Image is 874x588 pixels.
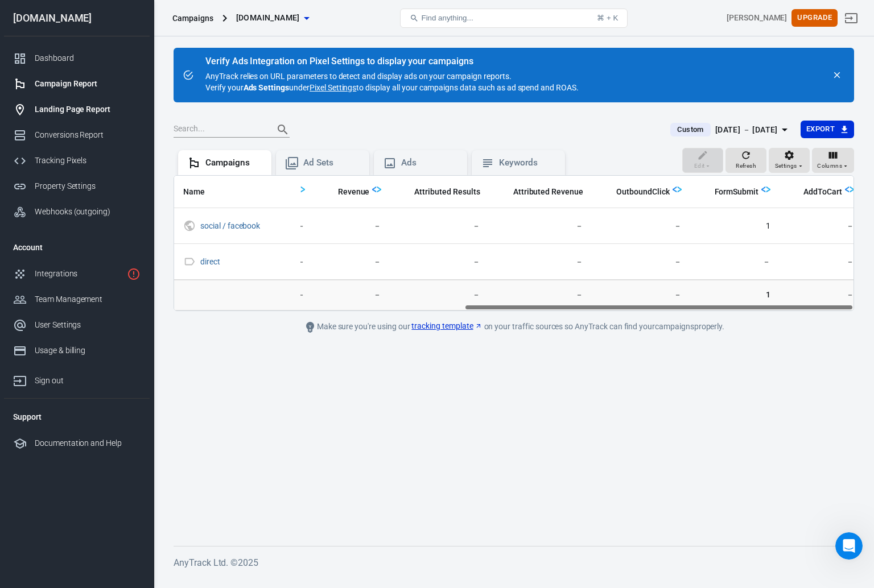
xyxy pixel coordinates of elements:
[498,256,583,268] span: －
[399,289,480,301] span: －
[513,187,583,198] span: Attributed Revenue
[232,7,314,28] button: [DOMAIN_NAME]
[700,256,771,268] span: －
[205,56,579,67] div: Verify Ads Integration on Pixel Settings to display your campaigns
[736,161,756,171] span: Refresh
[4,261,150,287] a: Integrations
[775,161,797,171] span: Settings
[4,338,150,363] a: Usage & billing
[183,187,220,198] span: Name
[258,320,770,334] div: Make sure you're using our on your traffic sources so AnyTrack can find your campaigns properly.
[727,12,787,24] div: Account id: 1mtJKQgV
[838,5,865,32] a: Sign out
[498,185,583,198] span: The total revenue attributed according to your ad network (Facebook, Google, etc.)
[715,187,759,198] span: FormSubmit
[414,187,480,198] span: Attributed Results
[4,122,150,148] a: Conversions Report
[4,403,150,430] li: Support
[200,257,220,266] a: direct
[323,289,382,301] span: －
[829,67,845,83] button: close
[323,185,370,198] span: Total revenue calculated by AnyTrack.
[172,13,213,24] div: Campaigns
[35,345,141,357] div: Usage & billing
[812,148,854,173] button: Columns
[35,206,141,218] div: Webhooks (outgoing)
[4,199,150,225] a: Webhooks (outgoing)
[673,185,682,194] img: Logo
[803,187,842,198] span: AddToCart
[399,221,480,232] span: －
[421,14,473,22] span: Find anything...
[673,124,708,135] span: Custom
[35,268,122,280] div: Integrations
[205,157,262,169] div: Campaigns
[200,222,262,230] span: social / facebook
[715,123,778,137] div: [DATE] － [DATE]
[498,221,583,232] span: －
[303,157,360,169] div: Ad Sets
[338,187,370,198] span: Revenue
[791,9,838,27] button: Upgrade
[338,185,370,198] span: Total revenue calculated by AnyTrack.
[174,556,854,570] h6: AnyTrack Ltd. © 2025
[789,256,854,268] span: －
[414,185,480,198] span: The total conversions attributed according to your ad network (Facebook, Google, etc.)
[4,173,150,199] a: Property Settings
[35,78,141,90] div: Campaign Report
[4,287,150,312] a: Team Management
[174,122,265,137] input: Search...
[183,255,196,268] svg: Direct
[661,121,800,139] button: Custom[DATE] － [DATE]
[601,221,681,232] span: －
[183,187,205,198] span: Name
[789,289,854,301] span: －
[513,185,583,198] span: The total revenue attributed according to your ad network (Facebook, Google, etc.)
[499,157,556,169] div: Keywords
[789,187,842,198] span: AddToCart
[205,57,579,93] div: AnyTrack relies on URL parameters to detect and display ads on your campaign reports. Verify your...
[35,155,141,167] div: Tracking Pixels
[700,221,771,232] span: 1
[616,187,669,198] span: OutboundClick
[4,13,150,23] div: [DOMAIN_NAME]
[4,45,150,71] a: Dashboard
[769,148,810,173] button: Settings
[498,289,583,301] span: －
[801,121,854,138] button: Export
[835,532,863,560] iframe: Intercom live chat
[35,375,141,387] div: Sign out
[35,52,141,64] div: Dashboard
[310,82,356,93] a: Pixel Settings
[269,116,296,143] button: Search
[700,187,759,198] span: FormSubmit
[725,148,766,173] button: Refresh
[789,221,854,232] span: －
[127,267,141,281] svg: 1 networks not verified yet
[200,221,260,230] a: social / facebook
[597,14,618,22] div: ⌘ + K
[601,187,669,198] span: OutboundClick
[400,9,628,28] button: Find anything...⌘ + K
[399,256,480,268] span: －
[35,129,141,141] div: Conversions Report
[4,97,150,122] a: Landing Page Report
[845,185,854,194] img: Logo
[35,180,141,192] div: Property Settings
[183,219,196,233] svg: UTM & Web Traffic
[411,320,482,332] a: tracking template
[174,176,854,310] div: scrollable content
[236,11,300,25] span: traderush.tech
[401,157,458,169] div: Ads
[817,161,842,171] span: Columns
[4,234,150,261] li: Account
[244,83,290,92] strong: Ads Settings
[35,103,141,115] div: Landing Page Report
[4,148,150,173] a: Tracking Pixels
[323,221,382,232] span: －
[700,289,771,301] span: 1
[4,363,150,394] a: Sign out
[35,437,141,449] div: Documentation and Help
[35,319,141,331] div: User Settings
[601,256,681,268] span: －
